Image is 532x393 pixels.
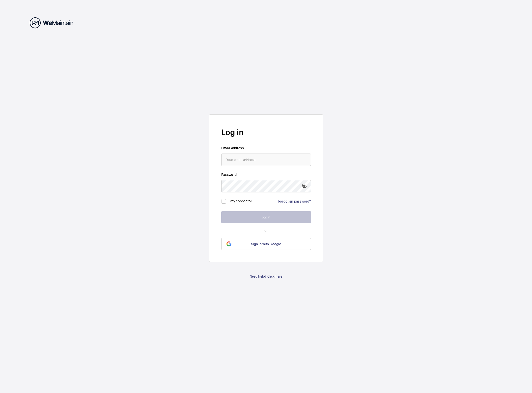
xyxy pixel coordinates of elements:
[221,154,311,166] input: Your email address
[229,199,252,203] label: Stay connected
[278,199,311,203] a: Forgotten password?
[221,127,311,138] h2: Log in
[250,274,282,279] a: Need help? Click here
[221,211,311,223] button: Login
[221,172,311,177] label: Password
[221,146,311,151] label: Email address
[251,242,281,246] span: Sign in with Google
[221,228,311,233] p: or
